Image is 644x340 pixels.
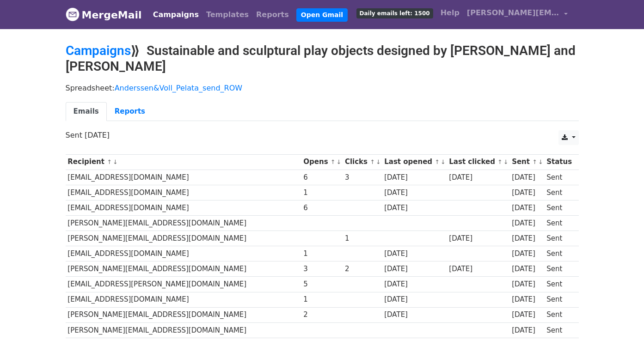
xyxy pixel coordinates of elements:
[66,277,301,292] td: [EMAIL_ADDRESS][PERSON_NAME][DOMAIN_NAME]
[512,172,542,183] div: [DATE]
[107,158,112,165] a: ↑
[252,6,293,24] a: Reports
[384,310,444,320] div: [DATE]
[544,261,574,277] td: Sent
[544,277,574,292] td: Sent
[512,203,542,213] div: [DATE]
[107,102,153,121] a: Reports
[66,102,107,121] a: Emails
[66,292,301,307] td: [EMAIL_ADDRESS][DOMAIN_NAME]
[532,158,537,165] a: ↑
[345,172,380,183] div: 3
[303,310,340,320] div: 2
[343,154,382,170] th: Clicks
[149,6,202,24] a: Campaigns
[66,154,301,170] th: Recipient
[370,158,375,165] a: ↑
[66,261,301,277] td: [PERSON_NAME][EMAIL_ADDRESS][DOMAIN_NAME]
[384,172,444,183] div: [DATE]
[449,172,507,183] div: [DATE]
[544,154,574,170] th: Status
[66,216,301,231] td: [PERSON_NAME][EMAIL_ADDRESS][DOMAIN_NAME]
[447,154,510,170] th: Last clicked
[512,264,542,274] div: [DATE]
[202,6,252,24] a: Templates
[441,158,446,165] a: ↓
[356,8,433,18] span: Daily emails left: 1500
[384,279,444,290] div: [DATE]
[345,264,380,274] div: 2
[497,158,503,165] a: ↑
[544,185,574,200] td: Sent
[303,264,340,274] div: 3
[544,231,574,246] td: Sent
[66,83,579,93] p: Spreadsheet:
[512,325,542,336] div: [DATE]
[296,8,348,22] a: Open Gmail
[66,231,301,246] td: [PERSON_NAME][EMAIL_ADDRESS][DOMAIN_NAME]
[435,158,440,165] a: ↑
[512,188,542,198] div: [DATE]
[66,185,301,200] td: [EMAIL_ADDRESS][DOMAIN_NAME]
[66,7,80,21] img: MergeMail logo
[509,154,544,170] th: Sent
[384,249,444,259] div: [DATE]
[449,233,507,244] div: [DATE]
[382,154,447,170] th: Last opened
[544,307,574,322] td: Sent
[463,4,571,25] a: [PERSON_NAME][EMAIL_ADDRESS][DOMAIN_NAME]
[115,84,242,92] a: Anderssen&Voll_Pelata_send_ROW
[353,4,437,22] a: Daily emails left: 1500
[337,158,342,165] a: ↓
[376,158,381,165] a: ↓
[449,264,507,274] div: [DATE]
[544,200,574,215] td: Sent
[66,307,301,322] td: [PERSON_NAME][EMAIL_ADDRESS][DOMAIN_NAME]
[303,203,340,213] div: 6
[66,200,301,215] td: [EMAIL_ADDRESS][DOMAIN_NAME]
[303,188,340,198] div: 1
[66,322,301,338] td: [PERSON_NAME][EMAIL_ADDRESS][DOMAIN_NAME]
[437,4,463,22] a: Help
[544,216,574,231] td: Sent
[384,188,444,198] div: [DATE]
[384,203,444,213] div: [DATE]
[331,158,336,165] a: ↑
[503,158,509,165] a: ↓
[303,279,340,290] div: 5
[66,5,142,24] a: MergeMail
[512,218,542,229] div: [DATE]
[384,294,444,305] div: [DATE]
[345,233,380,244] div: 1
[66,43,579,74] h2: ⟫ Sustainable and sculptural play objects designed by [PERSON_NAME] and [PERSON_NAME]
[384,264,444,274] div: [DATE]
[66,130,579,140] p: Sent [DATE]
[544,322,574,338] td: Sent
[303,294,340,305] div: 1
[66,43,131,58] a: Campaigns
[467,7,559,18] span: [PERSON_NAME][EMAIL_ADDRESS][DOMAIN_NAME]
[512,279,542,290] div: [DATE]
[303,172,340,183] div: 6
[512,249,542,259] div: [DATE]
[512,233,542,244] div: [DATE]
[303,249,340,259] div: 1
[544,170,574,185] td: Sent
[538,158,543,165] a: ↓
[544,292,574,307] td: Sent
[66,170,301,185] td: [EMAIL_ADDRESS][DOMAIN_NAME]
[544,246,574,261] td: Sent
[66,246,301,261] td: [EMAIL_ADDRESS][DOMAIN_NAME]
[512,294,542,305] div: [DATE]
[301,154,343,170] th: Opens
[512,310,542,320] div: [DATE]
[113,158,118,165] a: ↓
